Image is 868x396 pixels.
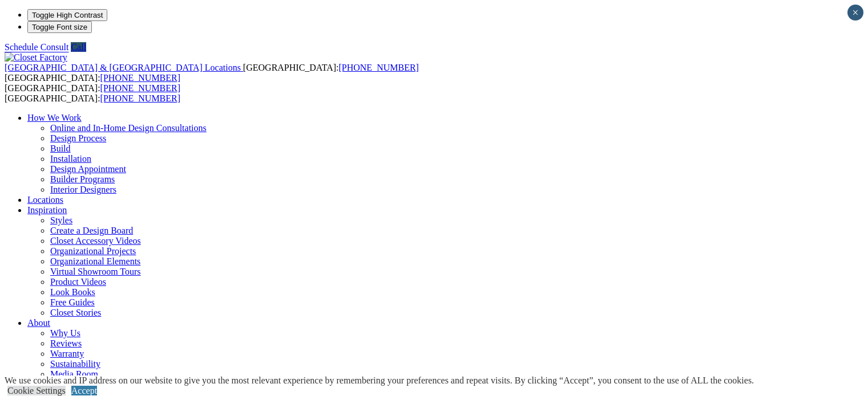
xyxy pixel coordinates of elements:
span: Toggle Font size [32,23,87,31]
a: Create a Design Board [50,226,133,235]
a: Organizational Elements [50,256,140,266]
a: Online and In-Home Design Consultations [50,123,207,133]
a: Closet Stories [50,308,101,317]
a: Inspiration [27,205,67,215]
a: How We Work [27,113,82,123]
a: Look Books [50,287,95,297]
a: Design Process [50,133,106,143]
a: Product Videos [50,277,106,287]
a: Call [71,42,86,52]
a: Closet Accessory Videos [50,236,141,246]
a: Design Appointment [50,164,126,174]
div: We use cookies and IP address on our website to give you the most relevant experience by remember... [5,375,754,386]
a: [GEOGRAPHIC_DATA] & [GEOGRAPHIC_DATA] Locations [5,63,243,72]
a: [PHONE_NUMBER] [100,73,180,83]
a: [PHONE_NUMBER] [100,83,180,93]
span: Toggle High Contrast [32,11,103,19]
a: Locations [27,195,63,205]
a: Media Room [50,369,98,379]
button: Toggle Font size [27,21,92,33]
a: Builder Programs [50,174,115,184]
a: Styles [50,215,72,225]
img: Closet Factory [5,52,67,63]
a: Sustainability [50,359,100,369]
a: Why Us [50,328,80,338]
a: [PHONE_NUMBER] [100,93,180,103]
span: [GEOGRAPHIC_DATA] & [GEOGRAPHIC_DATA] Locations [5,63,241,72]
button: Close [847,5,863,21]
a: Organizational Projects [50,246,136,256]
a: Warranty [50,349,84,358]
a: Reviews [50,338,82,348]
a: Virtual Showroom Tours [50,267,141,276]
a: Build [50,144,71,153]
a: Accept [71,386,97,395]
button: Toggle High Contrast [27,9,107,21]
a: [PHONE_NUMBER] [338,63,418,72]
span: [GEOGRAPHIC_DATA]: [GEOGRAPHIC_DATA]: [5,83,180,103]
a: Installation [50,154,91,164]
a: Schedule Consult [5,42,68,52]
a: About [27,318,50,328]
a: Interior Designers [50,185,116,194]
a: Cookie Settings [7,386,66,395]
a: Free Guides [50,297,95,307]
span: [GEOGRAPHIC_DATA]: [GEOGRAPHIC_DATA]: [5,63,419,83]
